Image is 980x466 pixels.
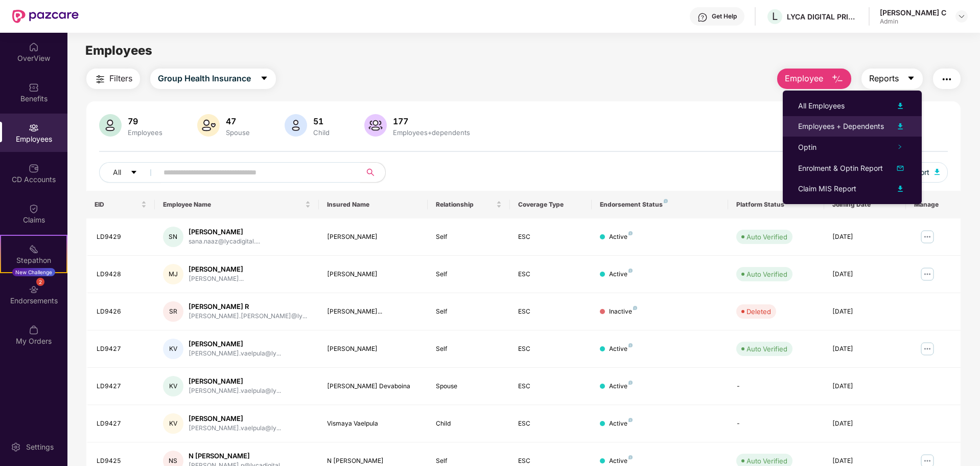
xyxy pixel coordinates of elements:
button: Filters [86,69,140,89]
img: svg+xml;base64,PHN2ZyB4bWxucz0iaHR0cDovL3d3dy53My5vcmcvMjAwMC9zdmciIHhtbG5zOnhsaW5rPSJodHRwOi8vd3... [894,120,906,132]
img: svg+xml;base64,PHN2ZyB4bWxucz0iaHR0cDovL3d3dy53My5vcmcvMjAwMC9zdmciIHdpZHRoPSIyNCIgaGVpZ2h0PSIyNC... [941,73,953,85]
span: Employee [785,72,823,85]
button: search [360,162,386,183]
div: LD9428 [97,270,147,279]
th: Coverage Type [510,191,592,218]
div: N [PERSON_NAME] [327,456,420,466]
div: [PERSON_NAME].vaelpula@ly... [189,386,281,396]
div: Vismaya Vaelpula [327,419,420,429]
div: [PERSON_NAME] [189,414,281,424]
div: Active [609,270,633,279]
div: ESC [518,456,584,466]
div: [PERSON_NAME].vaelpula@ly... [189,349,281,359]
span: All [113,167,121,178]
div: [DATE] [832,456,898,466]
div: Self [436,344,501,354]
img: New Pazcare Logo [12,10,79,23]
div: MJ [163,264,183,284]
div: [PERSON_NAME] R [189,302,307,312]
div: 177 [391,116,472,126]
img: svg+xml;base64,PHN2ZyBpZD0iQ2xhaW0iIHhtbG5zPSJodHRwOi8vd3d3LnczLm9yZy8yMDAwL3N2ZyIgd2lkdGg9IjIwIi... [29,204,39,214]
div: Inactive [609,307,637,317]
img: svg+xml;base64,PHN2ZyB4bWxucz0iaHR0cDovL3d3dy53My5vcmcvMjAwMC9zdmciIHhtbG5zOnhsaW5rPSJodHRwOi8vd3... [99,114,122,137]
button: Group Health Insurancecaret-down [150,69,276,89]
img: svg+xml;base64,PHN2ZyBpZD0iRW1wbG95ZWVzIiB4bWxucz0iaHR0cDovL3d3dy53My5vcmcvMjAwMC9zdmciIHdpZHRoPS... [29,123,39,133]
div: 51 [311,116,332,126]
span: caret-down [130,169,137,177]
div: [PERSON_NAME] [189,339,281,349]
img: svg+xml;base64,PHN2ZyBpZD0iTXlfT3JkZXJzIiBkYXRhLW5hbWU9Ik15IE9yZGVycyIgeG1sbnM9Imh0dHA6Ly93d3cudz... [29,325,39,335]
img: svg+xml;base64,PHN2ZyB4bWxucz0iaHR0cDovL3d3dy53My5vcmcvMjAwMC9zdmciIHhtbG5zOnhsaW5rPSJodHRwOi8vd3... [197,114,220,137]
img: svg+xml;base64,PHN2ZyB4bWxucz0iaHR0cDovL3d3dy53My5vcmcvMjAwMC9zdmciIHdpZHRoPSI4IiBoZWlnaHQ9IjgiIH... [633,306,637,310]
img: svg+xml;base64,PHN2ZyB4bWxucz0iaHR0cDovL3d3dy53My5vcmcvMjAwMC9zdmciIHdpZHRoPSI4IiBoZWlnaHQ9IjgiIH... [628,269,633,273]
td: - [728,405,824,442]
button: Reportscaret-down [861,69,923,89]
span: Filters [109,72,132,85]
span: right [897,144,902,149]
img: svg+xml;base64,PHN2ZyB4bWxucz0iaHR0cDovL3d3dy53My5vcmcvMjAwMC9zdmciIHdpZHRoPSIyNCIgaGVpZ2h0PSIyNC... [94,73,106,85]
div: Active [609,232,633,242]
div: [PERSON_NAME] [327,270,420,279]
img: svg+xml;base64,PHN2ZyB4bWxucz0iaHR0cDovL3d3dy53My5vcmcvMjAwMC9zdmciIHhtbG5zOnhsaW5rPSJodHRwOi8vd3... [894,162,906,174]
div: 79 [126,116,165,126]
span: Reports [869,72,899,85]
div: [DATE] [832,344,898,354]
div: Platform Status [736,201,815,209]
div: Settings [23,442,57,452]
th: Insured Name [319,191,428,218]
div: N [PERSON_NAME] [189,451,286,461]
img: svg+xml;base64,PHN2ZyBpZD0iSG9tZSIgeG1sbnM9Imh0dHA6Ly93d3cudzMub3JnLzIwMDAvc3ZnIiB3aWR0aD0iMjAiIG... [29,42,39,52]
div: KV [163,376,183,396]
div: Self [436,270,501,279]
div: Get Help [712,12,737,20]
div: Employees+dependents [391,128,472,137]
div: [PERSON_NAME] [327,344,420,354]
span: Employees [85,43,152,58]
div: ESC [518,344,584,354]
div: ESC [518,307,584,317]
div: LYCA DIGITAL PRIVATE LIMITED [787,12,858,21]
div: LD9429 [97,232,147,242]
div: ESC [518,382,584,391]
div: Deleted [746,306,771,317]
th: Relationship [428,191,509,218]
div: [PERSON_NAME] Devaboina [327,382,420,391]
span: search [360,168,380,176]
span: Optin [798,143,816,151]
div: All Employees [798,100,845,112]
img: svg+xml;base64,PHN2ZyBpZD0iU2V0dGluZy0yMHgyMCIgeG1sbnM9Imh0dHA6Ly93d3cudzMub3JnLzIwMDAvc3ZnIiB3aW... [11,442,21,452]
img: svg+xml;base64,PHN2ZyBpZD0iRHJvcGRvd24tMzJ4MzIiIHhtbG5zPSJodHRwOi8vd3d3LnczLm9yZy8yMDAwL3N2ZyIgd2... [958,12,966,20]
div: SN [163,227,183,247]
div: [PERSON_NAME] [189,227,260,237]
div: ESC [518,232,584,242]
img: svg+xml;base64,PHN2ZyB4bWxucz0iaHR0cDovL3d3dy53My5vcmcvMjAwMC9zdmciIHdpZHRoPSI4IiBoZWlnaHQ9IjgiIH... [628,343,633,347]
td: - [728,368,824,405]
div: ESC [518,419,584,429]
div: sana.naaz@lycadigital.... [189,237,260,247]
div: Child [311,128,332,137]
div: Auto Verified [746,344,787,354]
div: [DATE] [832,382,898,391]
div: [DATE] [832,270,898,279]
img: svg+xml;base64,PHN2ZyB4bWxucz0iaHR0cDovL3d3dy53My5vcmcvMjAwMC9zdmciIHdpZHRoPSI4IiBoZWlnaHQ9IjgiIH... [628,381,633,385]
th: Employee Name [155,191,319,218]
div: [DATE] [832,419,898,429]
div: Active [609,382,633,391]
img: svg+xml;base64,PHN2ZyB4bWxucz0iaHR0cDovL3d3dy53My5vcmcvMjAwMC9zdmciIHhtbG5zOnhsaW5rPSJodHRwOi8vd3... [894,100,906,112]
div: [PERSON_NAME] [189,376,281,386]
div: [DATE] [832,307,898,317]
div: Stepathon [1,255,66,265]
div: Enrolment & Optin Report [798,163,883,174]
div: Endorsement Status [600,201,720,209]
div: Child [436,419,501,429]
div: Self [436,307,501,317]
img: manageButton [919,341,936,357]
img: svg+xml;base64,PHN2ZyB4bWxucz0iaHR0cDovL3d3dy53My5vcmcvMjAwMC9zdmciIHdpZHRoPSI4IiBoZWlnaHQ9IjgiIH... [664,199,668,203]
span: EID [95,201,139,209]
span: L [772,10,778,23]
div: Employees [126,128,165,137]
div: Claim MIS Report [798,183,856,194]
img: svg+xml;base64,PHN2ZyB4bWxucz0iaHR0cDovL3d3dy53My5vcmcvMjAwMC9zdmciIHdpZHRoPSIyMSIgaGVpZ2h0PSIyMC... [29,244,39,254]
div: [PERSON_NAME].vaelpula@ly... [189,424,281,433]
span: Group Health Insurance [158,72,251,85]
